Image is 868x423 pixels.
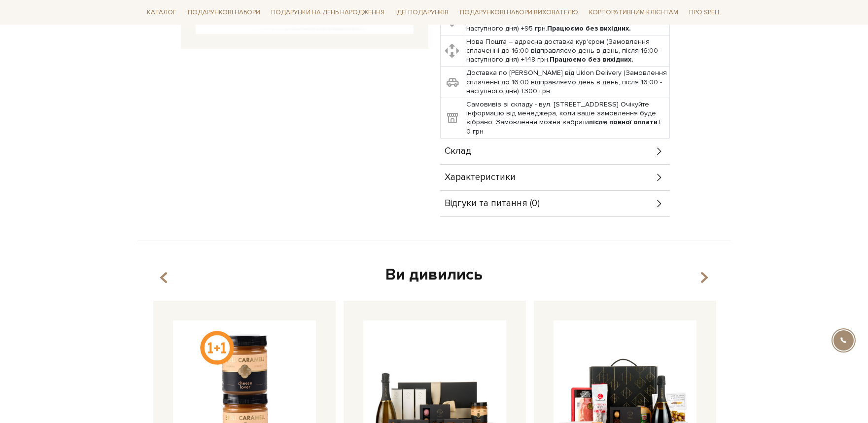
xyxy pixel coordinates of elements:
[464,67,669,98] td: Доставка по [PERSON_NAME] від Uklon Delivery (Замовлення сплаченні до 16:00 відправляємо день в д...
[149,265,719,285] div: Ви дивились
[464,35,669,67] td: Нова Пошта – адресна доставка кур'єром (Замовлення сплаченні до 16:00 відправляємо день в день, п...
[464,98,669,139] td: Самовивіз зі складу - вул. [STREET_ADDRESS] Очікуйте інформацію від менеджера, коли ваше замовлен...
[456,4,582,21] a: Подарункові набори вихователю
[445,147,472,156] span: Склад
[184,5,264,20] a: Подарункові набори
[267,5,388,20] a: Подарунки на День народження
[143,5,181,20] a: Каталог
[445,173,516,182] span: Характеристики
[550,55,633,64] b: Працюємо без вихідних.
[547,24,631,33] b: Працюємо без вихідних.
[589,118,658,126] b: після повної оплати
[391,5,452,20] a: Ідеї подарунків
[585,4,682,21] a: Корпоративним клієнтам
[445,199,540,208] span: Відгуки та питання (0)
[685,5,725,20] a: Про Spell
